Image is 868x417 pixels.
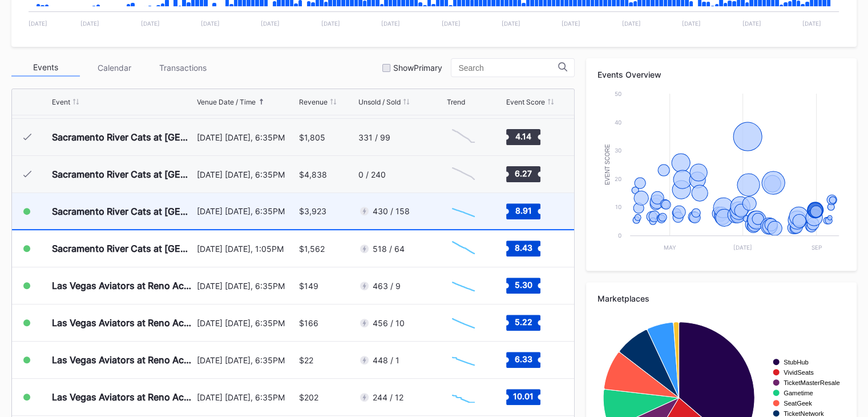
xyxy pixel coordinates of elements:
[784,369,814,376] text: VividSeats
[446,234,481,263] svg: Chart title
[446,271,481,300] svg: Chart title
[52,169,194,180] div: Sacramento River Cats at [GEOGRAPHIC_DATA] Aces
[52,98,70,106] div: Event
[197,170,296,179] div: [DATE] [DATE], 6:35PM
[514,280,532,290] text: 5.30
[784,390,813,396] text: Gametime
[358,133,390,142] div: 331 / 99
[373,206,410,216] div: 430 / 158
[148,59,217,77] div: Transactions
[597,70,845,79] div: Events Overview
[812,244,822,251] text: Sep
[373,244,405,254] div: 518 / 64
[52,317,194,328] div: Las Vegas Aviators at Reno Aces
[446,383,481,411] svg: Chart title
[664,244,677,251] text: May
[299,206,326,216] div: $3,923
[446,160,481,189] svg: Chart title
[197,206,296,216] div: [DATE] [DATE], 6:35PM
[299,318,318,328] div: $166
[52,206,194,217] div: Sacramento River Cats at [GEOGRAPHIC_DATA] Aces
[299,281,318,291] div: $149
[446,98,465,106] div: Trend
[682,20,701,27] text: [DATE]
[299,133,325,142] div: $1,805
[381,20,400,27] text: [DATE]
[514,243,532,252] text: 8.43
[784,400,812,407] text: SeatGeek
[742,20,761,27] text: [DATE]
[458,63,558,73] input: Search
[618,232,621,239] text: 0
[615,147,621,154] text: 30
[615,119,621,126] text: 40
[197,98,256,106] div: Venue Date / Time
[299,170,327,179] div: $4,838
[358,170,386,179] div: 0 / 240
[373,392,403,402] div: 244 / 12
[11,59,80,77] div: Events
[52,280,194,291] div: Las Vegas Aviators at Reno Aces
[615,175,621,182] text: 20
[52,131,194,143] div: Sacramento River Cats at [GEOGRAPHIC_DATA] Aces
[514,317,532,327] text: 5.22
[321,20,340,27] text: [DATE]
[197,318,296,328] div: [DATE] [DATE], 6:35PM
[446,197,481,226] svg: Chart title
[141,20,160,27] text: [DATE]
[80,20,99,27] text: [DATE]
[446,308,481,337] svg: Chart title
[784,359,809,366] text: StubHub
[261,20,280,27] text: [DATE]
[513,391,534,401] text: 10.01
[446,123,481,151] svg: Chart title
[201,20,220,27] text: [DATE]
[299,392,318,402] div: $202
[299,355,313,365] div: $22
[299,244,325,254] div: $1,562
[446,346,481,374] svg: Chart title
[506,98,545,106] div: Event Score
[597,88,845,259] svg: Chart title
[299,98,328,106] div: Revenue
[358,98,401,106] div: Unsold / Sold
[197,355,296,365] div: [DATE] [DATE], 6:35PM
[373,355,399,365] div: 448 / 1
[515,169,532,178] text: 6.27
[515,205,531,215] text: 8.91
[733,244,752,251] text: [DATE]
[615,203,621,210] text: 10
[52,354,194,366] div: Las Vegas Aviators at Reno Aces
[373,318,405,328] div: 456 / 10
[514,354,532,364] text: 6.33
[197,133,296,142] div: [DATE] [DATE], 6:35PM
[604,144,611,185] text: Event Score
[622,20,641,27] text: [DATE]
[597,294,845,303] div: Marketplaces
[562,20,580,27] text: [DATE]
[29,20,47,27] text: [DATE]
[502,20,520,27] text: [DATE]
[784,410,824,417] text: TicketNetwork
[515,131,531,141] text: 4.14
[197,244,296,254] div: [DATE] [DATE], 1:05PM
[80,59,148,77] div: Calendar
[615,90,621,97] text: 50
[197,392,296,402] div: [DATE] [DATE], 6:35PM
[197,281,296,291] div: [DATE] [DATE], 6:35PM
[52,391,194,403] div: Las Vegas Aviators at Reno Aces
[784,379,839,386] text: TicketMasterResale
[802,20,821,27] text: [DATE]
[441,20,460,27] text: [DATE]
[52,243,194,254] div: Sacramento River Cats at [GEOGRAPHIC_DATA] Aces
[373,281,401,291] div: 463 / 9
[393,63,442,73] div: Show Primary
